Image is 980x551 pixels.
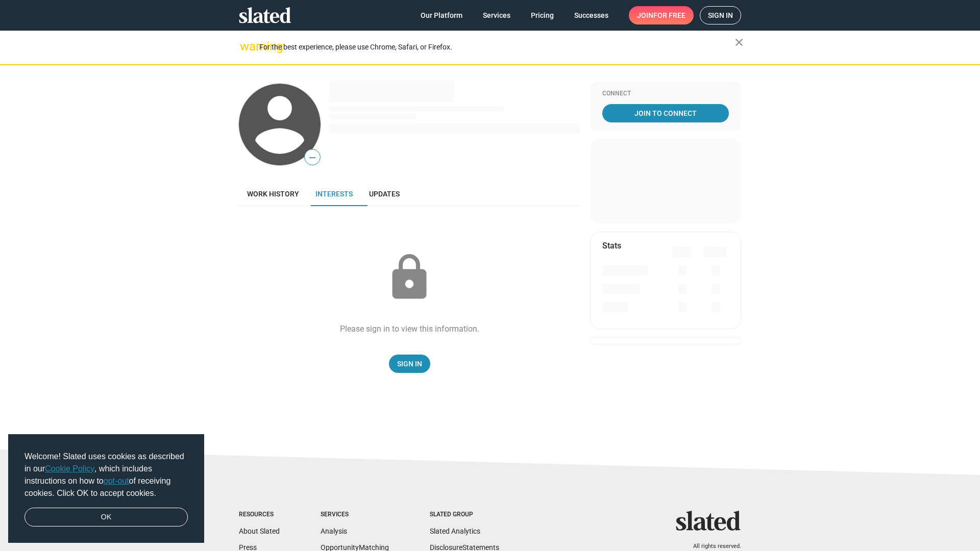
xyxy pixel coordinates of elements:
a: Our Platform [412,6,471,24]
a: dismiss cookie message [24,508,188,527]
span: Sign In [397,355,422,373]
a: Cookie Policy [45,464,94,473]
mat-card-title: Stats [602,240,621,251]
a: Sign In [389,355,430,373]
a: Updates [361,182,408,206]
a: About Slated [239,527,280,535]
div: For the best experience, please use Chrome, Safari, or Firefox. [259,40,735,54]
span: Work history [247,190,299,198]
a: Sign in [700,6,741,24]
span: Join To Connect [604,104,727,122]
span: Our Platform [421,6,462,24]
span: Successes [574,6,608,24]
span: Services [483,6,510,24]
div: Services [321,511,389,519]
mat-icon: close [733,36,745,48]
a: Join To Connect [602,104,729,122]
span: Pricing [531,6,554,24]
mat-icon: warning [240,40,252,53]
div: Resources [239,511,280,519]
a: Work history [239,182,307,206]
span: Sign in [708,7,733,24]
a: opt-out [104,477,129,485]
a: Slated Analytics [430,527,480,535]
a: Interests [307,182,361,206]
span: Interests [315,190,353,198]
div: Connect [602,90,729,98]
a: Pricing [523,6,562,24]
div: Please sign in to view this information. [340,323,479,334]
span: — [305,151,320,164]
a: Analysis [321,527,347,535]
div: Slated Group [430,511,499,519]
span: for free [653,6,685,24]
a: Successes [566,6,617,24]
div: cookieconsent [8,434,204,543]
span: Updates [369,190,400,198]
a: Services [475,6,519,24]
span: Join [637,6,685,24]
a: Joinfor free [629,6,694,24]
mat-icon: lock [384,252,435,303]
span: Welcome! Slated uses cookies as described in our , which includes instructions on how to of recei... [24,450,188,499]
